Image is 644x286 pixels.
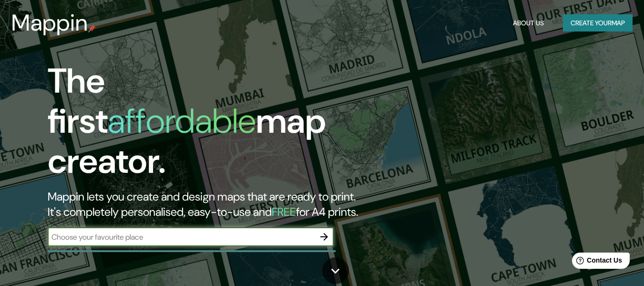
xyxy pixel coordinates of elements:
h5: FREE [272,204,296,219]
h3: Mappin [11,10,88,36]
button: Create yourmap [563,14,633,32]
img: mappin-pin [88,25,96,32]
h1: The first map creator. [48,61,370,189]
h1: affordable [108,99,256,143]
button: About Us [509,14,548,32]
input: Choose your favourite place [48,232,315,243]
h2: Mappin lets you create and design maps that are ready to print. It's completely personalised, eas... [48,189,370,220]
iframe: Help widget launcher [559,249,634,275]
